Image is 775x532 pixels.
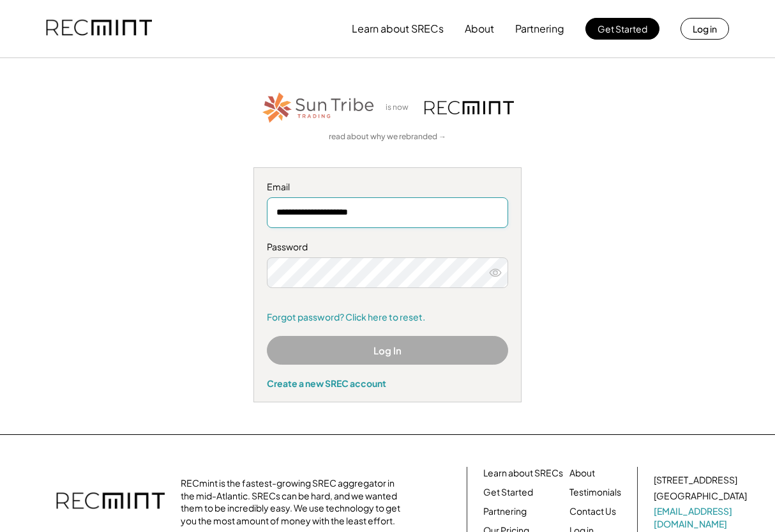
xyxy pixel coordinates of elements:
[569,467,595,480] a: About
[382,102,418,113] div: is now
[267,181,508,194] div: Email
[329,132,446,142] a: read about why we rebranded →
[654,505,749,530] a: [EMAIL_ADDRESS][DOMAIN_NAME]
[181,477,407,527] div: RECmint is the fastest-growing SREC aggregator in the mid-Atlantic. SRECs can be hard, and we wan...
[56,480,165,524] img: recmint-logotype%403x.png
[569,505,616,518] a: Contact Us
[267,336,508,365] button: Log In
[46,7,152,50] img: recmint-logotype%403x.png
[267,311,508,324] a: Forgot password? Click here to reset.
[425,101,514,114] img: recmint-logotype%403x.png
[654,474,737,487] div: [STREET_ADDRESS]
[569,486,621,499] a: Testimonials
[267,241,508,254] div: Password
[465,16,494,42] button: About
[654,490,747,503] div: [GEOGRAPHIC_DATA]
[261,90,376,125] img: STT_Horizontal_Logo%2B-%2BColor.png
[681,18,729,40] button: Log in
[483,467,563,480] a: Learn about SRECs
[585,18,659,40] button: Get Started
[483,486,533,499] a: Get Started
[515,16,564,42] button: Partnering
[483,505,527,518] a: Partnering
[352,16,444,42] button: Learn about SRECs
[267,377,508,389] div: Create a new SREC account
